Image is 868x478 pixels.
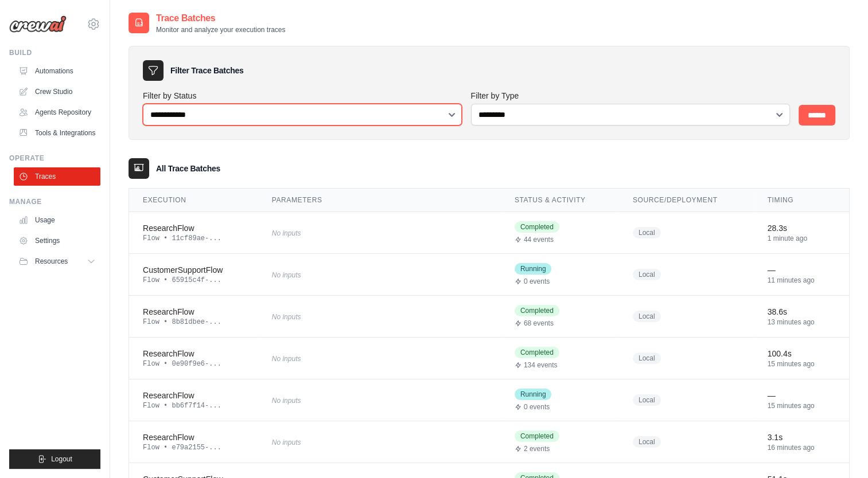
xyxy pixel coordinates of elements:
a: Automations [14,62,100,80]
th: Execution [129,189,258,212]
div: Build [9,48,100,57]
tr: View details for ResearchFlow execution [129,295,849,337]
a: Tools & Integrations [14,124,100,142]
span: 0 events [524,277,550,286]
img: Logo [9,15,67,33]
div: 3.1s [768,432,836,443]
div: Operate [9,154,100,163]
span: Running [515,389,552,400]
span: No inputs [272,271,301,279]
span: Completed [515,305,559,316]
div: — [768,264,836,276]
tr: View details for ResearchFlow execution [129,211,849,253]
button: Resources [14,252,100,271]
button: Logout [9,449,100,469]
div: Flow • e79a2155-... [143,443,244,452]
div: Manage [9,197,100,206]
tr: View details for ResearchFlow execution [129,337,849,379]
span: No inputs [272,313,301,321]
h3: Filter Trace Batches [170,65,243,76]
div: 13 minutes ago [768,318,836,327]
th: Status & Activity [501,189,619,212]
div: No inputs [272,225,487,240]
span: Local [633,394,661,406]
span: Local [633,311,661,322]
span: Completed [515,430,559,442]
label: Filter by Status [143,90,462,101]
div: ResearchFlow [143,432,244,443]
span: No inputs [272,229,301,237]
div: Flow • 65915c4f-... [143,276,244,285]
span: Local [633,269,661,280]
a: Traces [14,167,100,186]
span: No inputs [272,397,301,405]
span: Completed [515,347,559,358]
span: Resources [35,257,68,266]
span: Local [633,227,661,238]
div: ResearchFlow [143,222,244,234]
span: No inputs [272,355,301,363]
div: ResearchFlow [143,390,244,401]
div: CustomerSupportFlow [143,264,244,276]
a: Agents Repository [14,103,100,122]
span: 134 events [524,361,558,370]
div: Flow • 0e90f9e6-... [143,359,244,369]
div: No inputs [272,392,487,408]
span: 2 events [524,444,550,453]
span: Local [633,352,661,364]
div: 38.6s [768,306,836,318]
a: Settings [14,232,100,250]
span: 0 events [524,402,550,412]
th: Parameters [258,189,501,212]
h3: All Trace Batches [156,163,220,174]
div: 16 minutes ago [768,443,836,452]
div: No inputs [272,434,487,449]
div: 15 minutes ago [768,401,836,410]
span: No inputs [272,438,301,446]
tr: View details for ResearchFlow execution [129,421,849,463]
div: 11 minutes ago [768,276,836,285]
div: No inputs [272,350,487,366]
div: ResearchFlow [143,306,244,318]
div: 100.4s [768,348,836,359]
th: Timing [754,189,850,212]
span: Local [633,436,661,448]
div: Flow • bb6f7f14-... [143,401,244,410]
div: 15 minutes ago [768,359,836,369]
span: Logout [51,455,72,464]
h2: Trace Batches [156,11,285,25]
p: Monitor and analyze your execution traces [156,25,285,34]
div: Flow • 11cf89ae-... [143,234,244,243]
span: Running [515,263,552,275]
div: 28.3s [768,222,836,234]
div: — [768,390,836,401]
a: Usage [14,211,100,229]
div: No inputs [272,308,487,324]
div: ResearchFlow [143,348,244,359]
span: 44 events [524,235,554,244]
span: Completed [515,221,559,233]
div: No inputs [272,267,487,282]
th: Source/Deployment [619,189,754,212]
tr: View details for ResearchFlow execution [129,379,849,421]
tr: View details for CustomerSupportFlow execution [129,253,849,295]
span: 68 events [524,319,554,328]
div: 1 minute ago [768,234,836,243]
div: Flow • 8b81dbee-... [143,318,244,327]
label: Filter by Type [471,90,790,101]
a: Crew Studio [14,83,100,101]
